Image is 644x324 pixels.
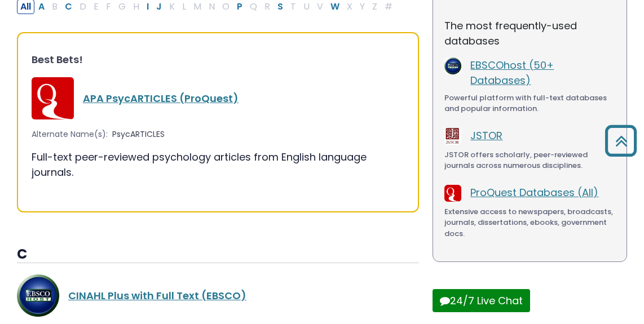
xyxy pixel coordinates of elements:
a: CINAHL Plus with Full Text (EBSCO) [68,289,246,303]
div: Full-text peer-reviewed psychology articles from English language journals. [32,149,404,180]
div: Powerful platform with full-text databases and popular information. [444,92,615,114]
h3: C [17,246,419,263]
span: Alternate Name(s): [32,128,108,140]
a: APA PsycARTICLES (ProQuest) [83,91,239,105]
a: EBSCOhost (50+ Databases) [470,58,554,87]
h3: Best Bets! [32,54,404,66]
div: Extensive access to newspapers, broadcasts, journals, dissertations, ebooks, government docs. [444,206,615,239]
p: The most frequently-used databases [444,18,615,48]
a: ProQuest Databases (All) [470,185,598,199]
span: PsycARTICLES [112,128,165,140]
a: JSTOR [470,128,502,143]
a: Back to Top [601,130,641,151]
div: JSTOR offers scholarly, peer-reviewed journals across numerous disciplines. [444,149,615,171]
button: 24/7 Live Chat [433,289,530,312]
